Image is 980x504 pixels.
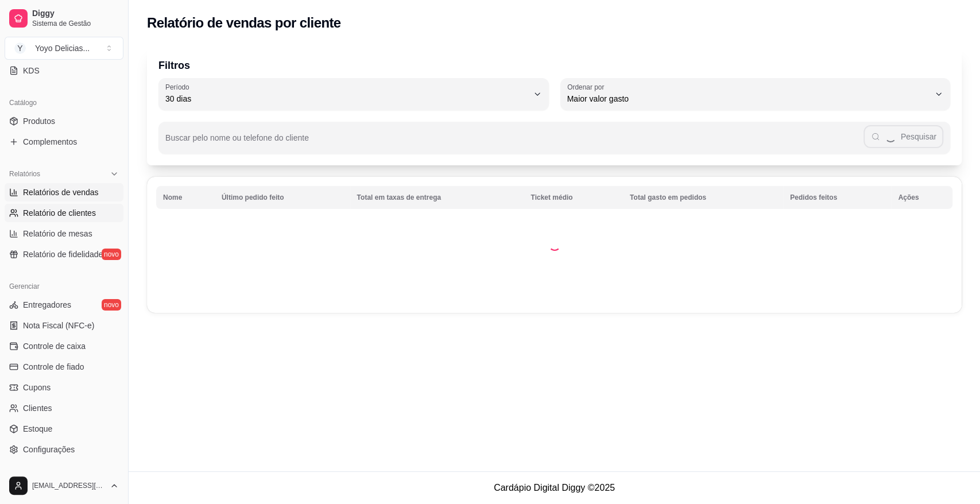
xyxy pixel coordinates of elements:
a: DiggySistema de Gestão [5,5,123,32]
label: Período [165,82,193,92]
div: Catálogo [5,94,123,112]
label: Ordenar por [567,82,608,92]
span: Configurações [23,444,75,455]
a: Controle de fiado [5,358,123,376]
div: Gerenciar [5,277,123,296]
div: Loading [549,239,560,251]
span: Maior valor gasto [567,93,930,104]
span: Estoque [23,423,52,435]
input: Buscar pelo nome ou telefone do cliente [165,137,863,148]
span: Entregadores [23,299,71,311]
button: Select a team [5,37,123,60]
span: Nota Fiscal (NFC-e) [23,320,94,331]
span: Relatório de mesas [23,228,92,239]
div: Yoyo Delicias ... [35,42,90,54]
a: Entregadoresnovo [5,296,123,314]
span: Relatório de clientes [23,207,96,219]
span: Y [14,42,26,54]
a: Nota Fiscal (NFC-e) [5,316,123,335]
a: Estoque [5,420,123,438]
button: [EMAIL_ADDRESS][DOMAIN_NAME] [5,472,123,499]
span: Complementos [23,136,77,148]
a: Relatórios de vendas [5,183,123,201]
span: Relatórios [9,169,40,179]
span: Sistema de Gestão [32,19,119,28]
a: Configurações [5,440,123,459]
span: 30 dias [165,93,528,104]
span: Cupons [23,382,51,393]
a: Complementos [5,133,123,151]
a: Relatório de fidelidadenovo [5,245,123,263]
p: Filtros [158,57,950,73]
a: Clientes [5,399,123,417]
button: Ordenar porMaior valor gasto [560,78,951,110]
a: Controle de caixa [5,337,123,355]
a: Relatório de clientes [5,204,123,222]
a: Cupons [5,378,123,397]
span: Diggy [32,9,119,19]
a: Relatório de mesas [5,224,123,243]
h2: Relatório de vendas por cliente [147,14,341,32]
span: Controle de fiado [23,361,84,373]
span: Controle de caixa [23,340,86,352]
span: Produtos [23,115,55,127]
button: Período30 dias [158,78,549,110]
span: Relatórios de vendas [23,187,99,198]
a: Produtos [5,112,123,130]
span: Clientes [23,402,52,414]
span: Relatório de fidelidade [23,249,103,260]
span: [EMAIL_ADDRESS][DOMAIN_NAME] [32,481,105,490]
footer: Cardápio Digital Diggy © 2025 [129,471,980,504]
span: KDS [23,65,40,76]
a: KDS [5,61,123,80]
